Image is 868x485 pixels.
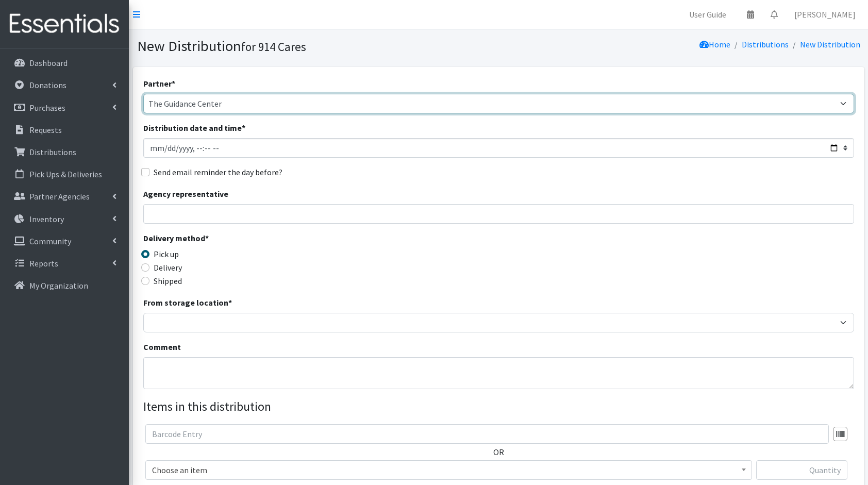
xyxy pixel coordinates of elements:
a: Inventory [4,209,125,229]
abbr: required [172,78,175,89]
label: Distribution date and time [143,122,245,134]
a: Dashboard [4,53,125,73]
input: Quantity [756,460,847,480]
a: Reports [4,253,125,274]
a: New Distribution [800,39,860,49]
small: for 914 Cares [241,39,306,54]
legend: Items in this distribution [143,397,854,416]
p: Inventory [29,214,64,224]
p: Dashboard [29,58,68,68]
label: Send email reminder the day before? [154,166,282,178]
input: Barcode Entry [145,424,829,444]
label: Pick up [154,248,179,260]
p: Pick Ups & Deliveries [29,169,102,179]
a: Donations [4,75,125,95]
abbr: required [228,297,232,308]
a: Pick Ups & Deliveries [4,164,125,185]
label: Agency representative [143,188,228,200]
label: Partner [143,77,175,90]
label: From storage location [143,296,232,309]
a: Community [4,231,125,252]
a: Partner Agencies [4,186,125,207]
a: Home [699,39,730,49]
label: Shipped [154,275,182,287]
span: Choose an item [152,463,745,477]
a: My Organization [4,275,125,296]
label: OR [493,446,504,458]
p: Requests [29,125,62,135]
p: Community [29,236,71,246]
abbr: required [205,233,209,243]
a: Distributions [4,142,125,162]
span: Choose an item [145,460,752,480]
a: [PERSON_NAME] [786,4,864,25]
label: Delivery [154,261,182,274]
a: User Guide [681,4,735,25]
img: HumanEssentials [4,7,125,41]
a: Requests [4,120,125,140]
p: Partner Agencies [29,191,90,202]
a: Distributions [742,39,789,49]
p: Reports [29,258,58,269]
abbr: required [242,123,245,133]
p: Distributions [29,147,76,157]
a: Purchases [4,97,125,118]
label: Comment [143,341,181,353]
p: Donations [29,80,66,90]
legend: Delivery method [143,232,321,248]
p: My Organization [29,280,88,291]
h1: New Distribution [137,37,495,55]
p: Purchases [29,103,65,113]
